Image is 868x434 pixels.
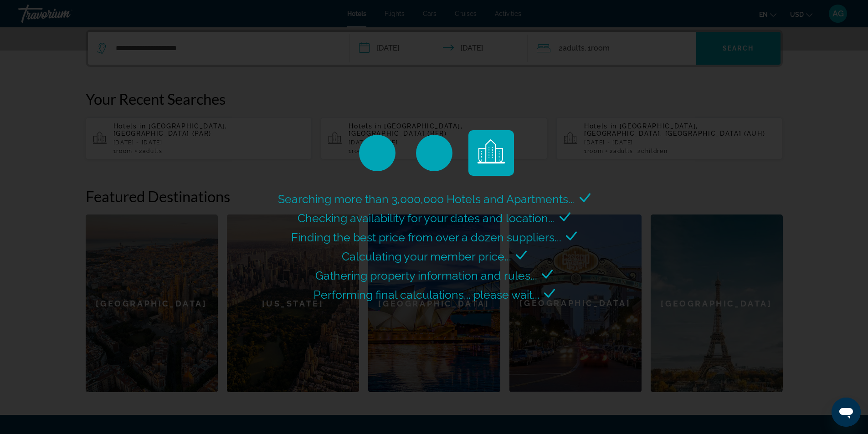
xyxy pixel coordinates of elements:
iframe: לחצן לפתיחת חלון הודעות הטקסט [832,398,861,427]
span: Checking availability for your dates and location... [298,211,555,225]
span: Finding the best price from over a dozen suppliers... [291,230,561,244]
span: Performing final calculations... please wait... [313,288,539,301]
span: Gathering property information and rules... [315,269,537,282]
span: Calculating your member price... [342,250,511,263]
span: Searching more than 3,000,000 Hotels and Apartments... [278,192,575,206]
